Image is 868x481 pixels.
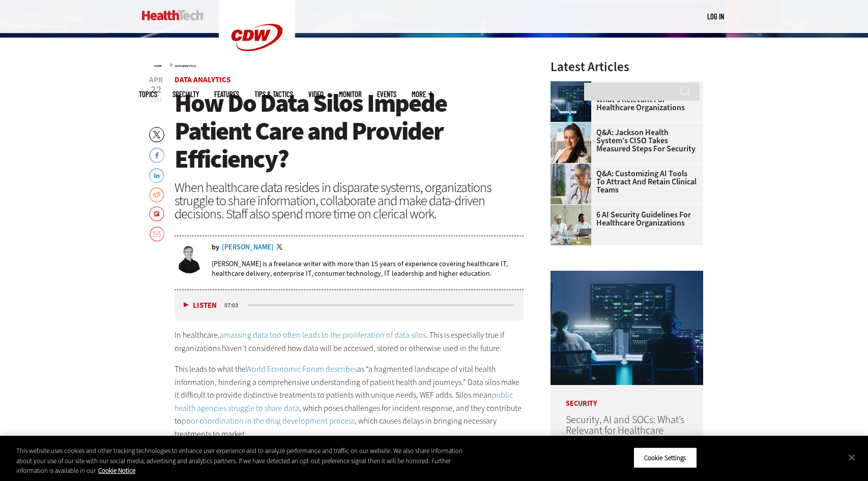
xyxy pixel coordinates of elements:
[308,90,324,98] a: Video
[276,244,285,252] a: Twitter
[551,170,697,194] a: Q&A: Customizing AI Tools To Attract and Retain Clinical Teams
[214,90,239,98] a: Features
[551,122,596,131] a: Connie Barrera
[219,67,295,78] a: CDW
[566,413,684,448] a: Security, AI and SOCs: What’s Relevant for Healthcare Organizations
[551,385,703,407] p: Security
[16,446,477,476] div: This website uses cookies and other tracking technologies to enhance user experience and to analy...
[254,90,293,98] a: Tips & Tactics
[841,446,863,468] button: Close
[175,329,524,355] p: In healthcare, . This is especially true if organizations haven’t considered how data will be acc...
[172,90,199,98] span: Specialty
[223,301,246,310] div: duration
[551,205,596,213] a: Doctors meeting in the office
[339,90,362,98] a: MonITor
[175,363,524,441] p: This leads to what the as “a fragmented landscape of vital health information, hindering a compre...
[551,87,697,112] a: Security, AI and SOCs: What’s Relevant for Healthcare Organizations
[412,90,433,98] span: More
[222,244,274,251] a: [PERSON_NAME]
[175,86,447,176] span: How Do Data Silos Impede Patient Care and Provider Efficiency?
[175,390,513,413] a: public health agencies struggle to share data
[551,129,697,153] a: Q&A: Jackson Health System’s CISO Takes Measured Steps for Security
[707,12,724,21] a: Log in
[551,271,703,385] img: security team in high-tech computer room
[551,205,591,245] img: Doctors meeting in the office
[551,211,697,227] a: 6 AI Security Guidelines for Healthcare Organizations
[551,81,591,122] img: security team in high-tech computer room
[212,244,219,251] span: by
[175,290,524,320] div: media player
[246,364,357,374] a: World Economic Forum describes
[551,122,591,163] img: Connie Barrera
[184,302,217,309] button: Listen
[182,415,355,426] a: poor coordination in the drug development process
[551,164,591,204] img: doctor on laptop
[551,164,596,172] a: doctor on laptop
[175,244,204,273] img: Brian Eastwood
[220,330,426,340] a: amassing data too often leads to the proliferation of data silos
[98,466,135,475] a: More information about your privacy
[633,447,697,468] button: Cookie Settings
[212,259,524,278] p: [PERSON_NAME] is a freelance writer with more than 15 years of experience covering healthcare IT,...
[139,90,157,98] span: Topics
[551,81,596,89] a: security team in high-tech computer room
[377,90,396,98] a: Events
[707,11,724,22] div: User menu
[142,10,204,20] img: Home
[175,181,524,220] div: When healthcare data resides in disparate systems, organizations struggle to share information, c...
